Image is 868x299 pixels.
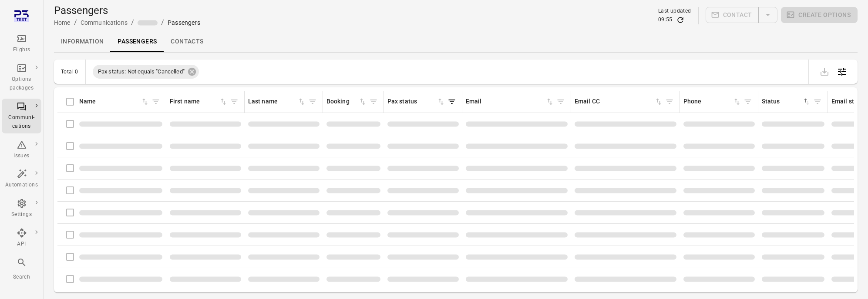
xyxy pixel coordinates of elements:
span: Filter by first name [228,95,241,108]
a: Communi-cations [2,99,41,133]
span: Please make a selection to create an option package [781,7,858,24]
div: Flights [5,46,38,54]
a: Contacts [164,31,210,52]
div: 09:55 [658,16,673,24]
div: Communi-cations [5,113,38,131]
div: Passengers [168,18,200,27]
a: Home [54,19,71,26]
a: Information [54,31,111,52]
div: Settings [5,210,38,219]
div: Sort by booking in ascending order [326,97,367,106]
div: Automations [5,181,38,189]
div: Sort by pax status in ascending order [387,97,445,106]
button: Search [2,255,41,284]
span: Filter by name [149,95,162,108]
span: Filter by last name [306,95,319,108]
span: Filter by email [554,95,567,108]
span: Please make a selection to create communications [706,7,778,24]
div: Total 0 [61,69,78,75]
span: Pax status: Not equals "Cancelled" [93,67,190,76]
a: API [2,225,41,251]
li: / [131,17,134,28]
div: API [5,240,38,249]
span: Filter by status [811,95,824,108]
a: Passengers [111,31,164,52]
div: Issues [5,152,38,160]
h1: Passengers [54,3,200,17]
div: Communications [81,18,128,27]
div: Options packages [5,75,38,93]
div: Sort by phone in ascending order [683,97,741,106]
a: Settings [2,196,41,222]
a: Options packages [2,60,41,95]
div: Last updated [658,7,691,16]
span: Filter by phone [741,95,754,108]
nav: Breadcrumbs [54,17,200,28]
div: Sort by last name in ascending order [248,97,306,106]
span: Please make a selection to export [816,67,833,75]
div: Split button [706,7,778,23]
button: Open table configuration [833,63,851,80]
span: Filter by booking [367,95,380,108]
div: Sort by first name in ascending order [170,97,228,106]
a: Automations [2,166,41,192]
li: / [161,17,164,28]
div: Local navigation [54,31,858,52]
div: Sort by CC email in ascending order [575,97,663,106]
li: / [74,17,77,28]
div: Pax status: Not equals "Cancelled" [93,65,199,79]
button: Refresh data [676,16,685,24]
a: Issues [2,137,41,163]
a: Flights [2,31,41,57]
span: Filter by CC email [663,95,676,108]
span: Filter by pax status [445,95,458,108]
div: Search [5,273,38,282]
div: Sort by email in ascending order [466,97,554,106]
div: Sort by name in ascending order [79,97,149,106]
div: Sort by status in descending order [762,97,811,106]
